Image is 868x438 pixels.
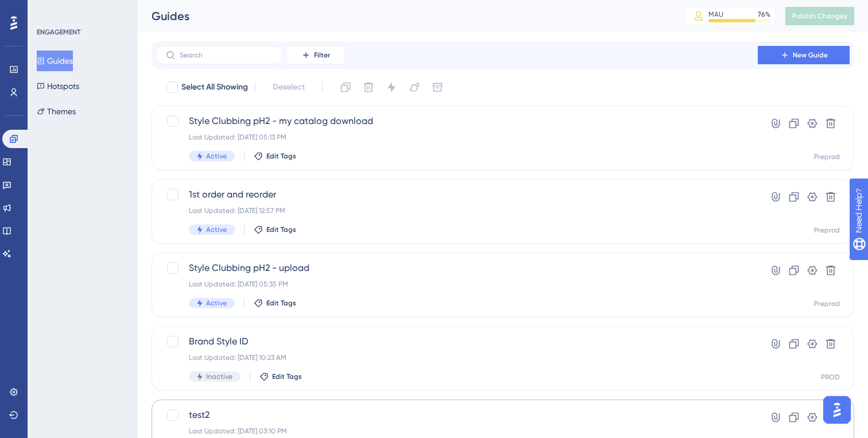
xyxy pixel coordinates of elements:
[785,7,854,25] button: Publish Changes
[262,77,315,98] button: Deselect
[266,152,296,161] span: Edit Tags
[814,152,840,161] div: Preprod
[189,408,725,422] span: test2
[758,10,770,19] div: 76 %
[180,51,273,59] input: Search
[287,46,344,64] button: Filter
[272,372,302,381] span: Edit Tags
[189,427,725,436] div: Last Updated: [DATE] 03:10 PM
[820,393,854,427] iframe: UserGuiding AI Assistant Launcher
[259,372,302,381] button: Edit Tags
[206,225,227,234] span: Active
[266,299,296,308] span: Edit Tags
[181,80,248,94] span: Select All Showing
[37,51,73,71] button: Guides
[814,299,840,308] div: Preprod
[206,372,232,381] span: Inactive
[37,28,80,37] div: ENGAGEMENT
[189,280,725,289] div: Last Updated: [DATE] 05:35 PM
[273,80,305,94] span: Deselect
[254,299,296,308] button: Edit Tags
[189,335,725,348] span: Brand Style ID
[821,373,840,382] div: PROD
[189,114,725,128] span: Style Clubbing pH2 - my catalog download
[758,46,850,64] button: New Guide
[189,206,725,215] div: Last Updated: [DATE] 12:57 PM
[189,188,725,201] span: 1st order and reorder
[708,10,723,19] div: MAU
[314,51,330,60] span: Filter
[189,133,725,142] div: Last Updated: [DATE] 05:13 PM
[792,11,847,21] span: Publish Changes
[206,299,227,308] span: Active
[814,226,840,235] div: Preprod
[27,3,72,17] span: Need Help?
[254,225,296,234] button: Edit Tags
[189,353,725,362] div: Last Updated: [DATE] 10:23 AM
[206,152,227,161] span: Active
[254,152,296,161] button: Edit Tags
[793,51,828,60] span: New Guide
[37,101,76,122] button: Themes
[266,225,296,234] span: Edit Tags
[152,8,656,24] div: Guides
[189,261,725,275] span: Style Clubbing pH2 - upload
[37,76,79,96] button: Hotspots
